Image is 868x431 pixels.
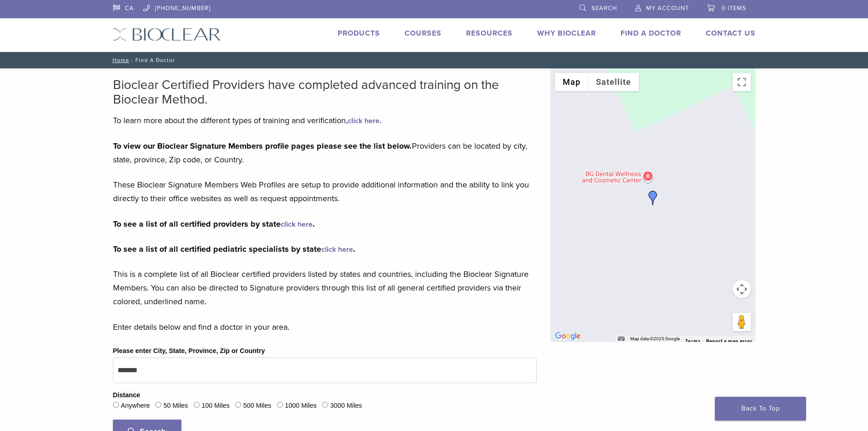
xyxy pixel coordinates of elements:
[113,114,537,127] p: To learn more about the different types of training and verification, .
[466,29,513,38] a: Resources
[733,73,751,91] button: Toggle fullscreen view
[621,29,681,38] a: Find A Doctor
[330,401,362,411] label: 3000 Miles
[113,178,537,205] p: These Bioclear Signature Members Web Profiles are setup to provide additional information and the...
[113,320,537,334] p: Enter details below and find a doctor in your area.
[591,5,617,12] span: Search
[646,5,689,12] span: My Account
[630,336,680,341] span: Map data ©2025 Google
[113,267,537,308] p: This is a complete list of all Bioclear certified providers listed by states and countries, inclu...
[281,220,313,229] a: click here
[113,390,140,400] legend: Distance
[321,245,353,254] a: click here
[733,313,751,331] button: Drag Pegman onto the map to open Street View
[106,52,762,68] nav: Find A Doctor
[113,141,412,151] strong: To view our Bioclear Signature Members profile pages please see the list below.
[243,401,272,411] label: 500 Miles
[285,401,317,411] label: 1000 Miles
[129,58,135,62] span: /
[618,336,624,342] button: Keyboard shortcuts
[646,191,660,205] div: Dr. Bhumija Gupta
[113,219,315,229] strong: To see a list of all certified providers by state .
[121,401,150,411] label: Anywhere
[537,29,596,38] a: Why Bioclear
[706,338,753,343] a: Report a map error
[201,401,230,411] label: 100 Miles
[113,78,537,107] h2: Bioclear Certified Providers have completed advanced training on the Bioclear Method.
[553,330,583,342] a: Open this area in Google Maps (opens a new window)
[110,57,129,63] a: Home
[722,5,746,12] span: 0 items
[715,397,806,421] a: Back To Top
[588,73,639,91] button: Show satellite imagery
[733,280,751,298] button: Map camera controls
[405,29,442,38] a: Courses
[113,346,265,356] label: Please enter City, State, Province, Zip or Country
[685,338,701,344] a: Terms (opens in new tab)
[338,29,380,38] a: Products
[113,244,355,254] strong: To see a list of all certified pediatric specialists by state .
[113,28,221,41] img: Bioclear
[348,116,380,125] a: click here
[113,139,537,166] p: Providers can be located by city, state, province, Zip code, or Country.
[553,330,583,342] img: Google
[555,73,588,91] button: Show street map
[706,29,755,38] a: Contact Us
[164,401,188,411] label: 50 Miles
